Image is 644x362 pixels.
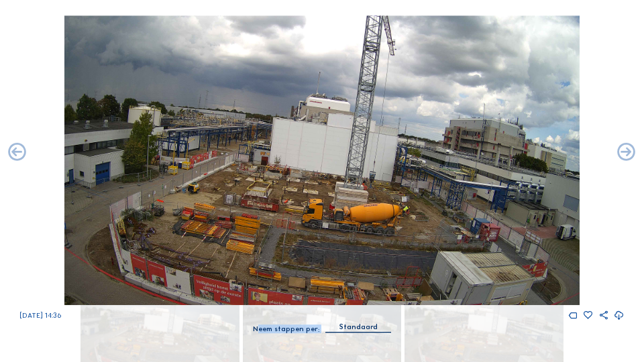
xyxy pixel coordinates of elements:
[7,142,28,164] i: Forward
[64,15,580,305] img: Image
[253,326,319,333] div: Neem stappen per:
[325,321,391,332] div: Standaard
[616,142,637,164] i: Back
[339,321,378,333] div: Standaard
[19,311,62,320] span: [DATE] 14:36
